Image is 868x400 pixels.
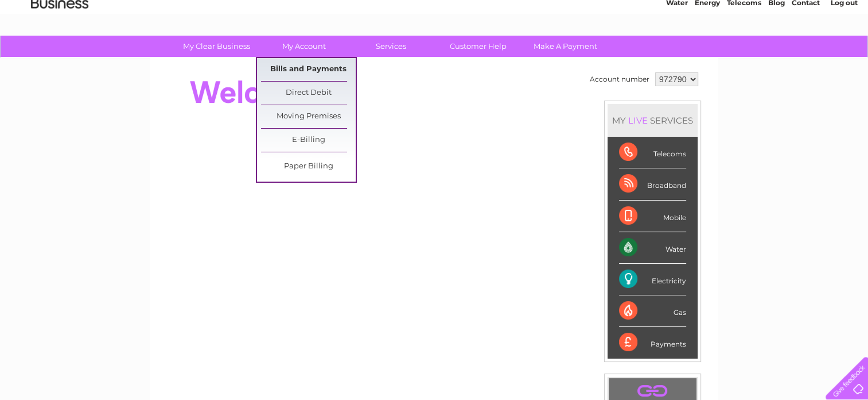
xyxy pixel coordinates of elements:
[261,82,356,105] a: Direct Debit
[169,36,264,57] a: My Clear Business
[626,115,650,126] div: LIVE
[261,129,356,152] a: E-Billing
[619,264,686,295] div: Electricity
[666,49,688,57] a: Water
[261,58,356,81] a: Bills and Payments
[652,6,731,20] a: 0333 014 3131
[619,327,686,358] div: Payments
[619,201,686,232] div: Mobile
[30,30,89,65] img: logo.png
[768,49,785,57] a: Blog
[619,295,686,327] div: Gas
[830,49,857,57] a: Log out
[587,70,652,89] td: Account number
[792,49,820,57] a: Contact
[619,232,686,264] div: Water
[261,155,356,178] a: Paper Billing
[619,168,686,200] div: Broadband
[727,49,761,57] a: Telecoms
[256,36,351,57] a: My Account
[619,137,686,168] div: Telecoms
[608,104,698,137] div: MY SERVICES
[261,105,356,128] a: Moving Premises
[164,6,706,56] div: Clear Business is a trading name of Verastar Limited (registered in [GEOGRAPHIC_DATA] No. 3667643...
[431,36,526,57] a: Customer Help
[344,36,438,57] a: Services
[695,49,720,57] a: Energy
[518,36,613,57] a: Make A Payment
